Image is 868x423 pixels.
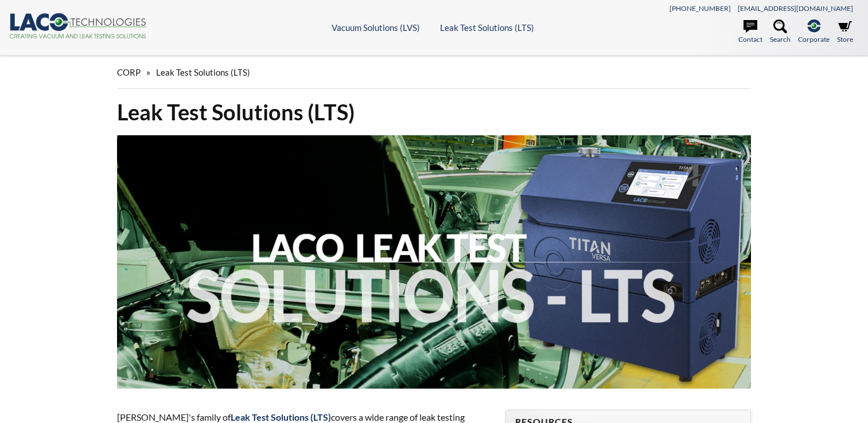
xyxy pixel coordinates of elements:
[738,4,853,13] a: [EMAIL_ADDRESS][DOMAIN_NAME]
[798,34,830,45] span: Corporate
[738,19,762,45] a: Contact
[156,67,250,77] span: Leak Test Solutions (LTS)
[837,19,853,45] a: Store
[117,98,751,126] h1: Leak Test Solutions (LTS)
[770,19,791,45] a: Search
[117,67,141,77] span: CORP
[231,412,331,422] strong: Leak Test Solutions (LTS)
[670,4,731,13] a: [PHONE_NUMBER]
[117,56,751,89] div: »
[332,22,420,33] a: Vacuum Solutions (LVS)
[440,22,534,33] a: Leak Test Solutions (LTS)
[117,135,751,389] img: LACO Leak Test Solutions - LTS header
